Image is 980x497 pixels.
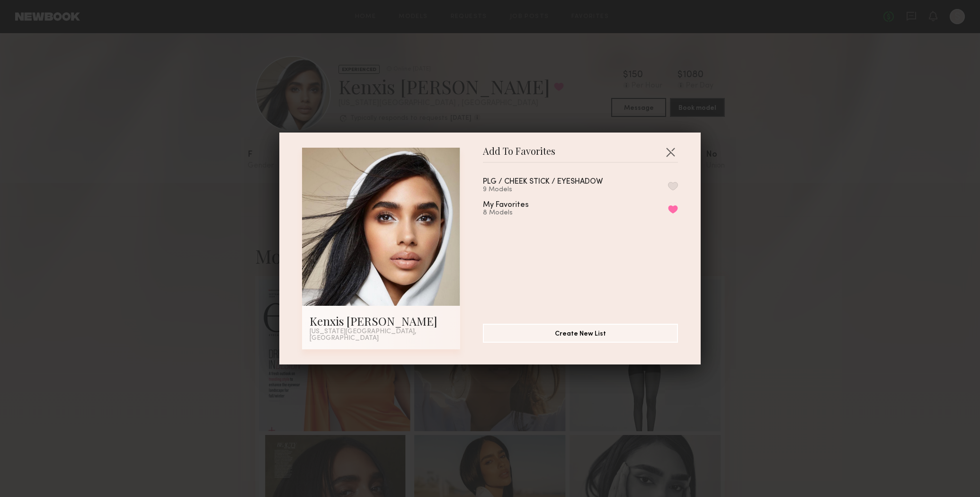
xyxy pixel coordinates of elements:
[483,324,678,343] button: Create New List
[310,313,453,328] div: Kenxis [PERSON_NAME]
[663,144,678,160] button: Close
[310,328,453,342] div: [US_STATE][GEOGRAPHIC_DATA], [GEOGRAPHIC_DATA]
[483,209,552,217] div: 8 Models
[483,201,529,209] div: My Favorites
[483,148,555,162] span: Add To Favorites
[483,178,603,186] div: PLG / CHEEK STICK / EYESHADOW
[483,186,625,194] div: 9 Models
